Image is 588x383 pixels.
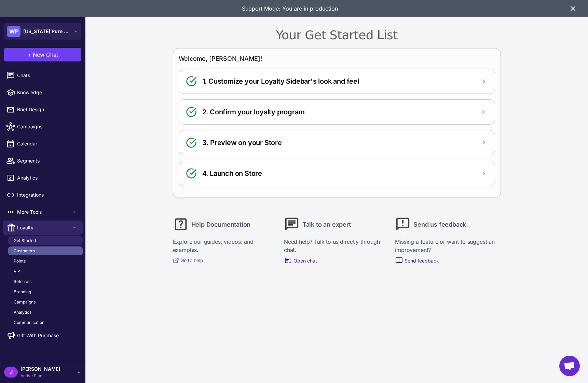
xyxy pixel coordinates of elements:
span: Active Plan [20,373,60,379]
span: Integrations [17,191,77,199]
span: [PERSON_NAME] [20,365,60,373]
a: Gift With Purchase [3,328,83,343]
div: Missing a feature or want to suggest an improvement? [395,238,501,254]
button: WP[US_STATE] Pure Natural Beef [4,23,81,40]
a: Analytics [3,171,83,185]
span: Brief Design [17,106,77,113]
a: Customers [8,246,83,255]
a: Chats [3,68,83,83]
span: [US_STATE] Pure Natural Beef [23,28,71,35]
span: Analytics [17,174,77,182]
span: Loyalty [17,224,72,231]
div: Need help? Talk to us directly through chat. [284,238,389,254]
button: +New Chat [4,48,81,61]
a: Referrals [8,277,83,286]
span: Campaigns [17,123,77,130]
div: Explore our guides, videos, and examples. [173,238,278,254]
span: More Tools [17,208,72,216]
a: Knowledge [3,85,83,100]
a: VIP [8,267,83,276]
span: Branding [14,289,31,295]
span: Communication [14,320,44,326]
span: Segments [17,157,77,165]
a: Brief Design [3,102,83,117]
div: Send us feedback [413,220,466,229]
a: Points [8,257,83,266]
a: Go to help [180,257,203,264]
span: Chats [17,72,77,79]
a: Calendar [3,137,83,151]
p: Welcome, [PERSON_NAME]! [179,54,495,63]
a: Get Started [8,236,83,245]
span: Open chat [293,257,317,265]
span: Points [14,258,26,264]
span: New Chat [33,51,58,59]
a: Campaigns [8,298,83,307]
h2: 3. Preview on your Store [202,138,282,148]
span: Referrals [14,279,31,285]
a: Campaigns [3,119,83,134]
span: Send feedback [405,257,439,265]
span: Gift With Purchase [17,332,59,339]
a: Open chat [559,356,580,376]
span: Analytics [14,309,31,315]
h2: Your Get Started List [99,27,574,43]
span: Campaigns [14,299,36,305]
div: Help Documentation [191,220,251,229]
div: WP [7,26,20,37]
span: Get Started [14,238,36,244]
h2: 1. Customize your Loyalty Sidebar's look and feel [202,76,359,86]
span: Knowledge [17,89,77,96]
div: Talk to an expert [302,220,351,229]
a: Integrations [3,188,83,202]
h2: 2. Confirm your loyalty program [202,107,305,117]
span: VIP [14,268,20,274]
a: Branding [8,287,83,296]
span: Calendar [17,140,77,147]
h2: 4. Launch on Store [202,168,262,179]
div: J [4,367,18,378]
a: Communication [8,318,83,327]
span: + [28,51,31,59]
span: Customers [14,248,35,254]
a: Segments [3,154,83,168]
a: Analytics [8,308,83,317]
